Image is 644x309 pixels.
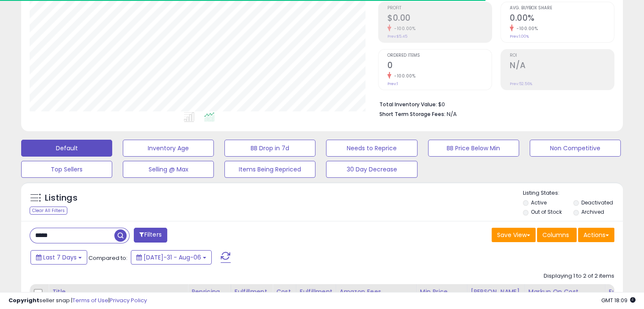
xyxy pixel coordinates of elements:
[134,228,167,243] button: Filters
[8,297,147,305] div: seller snap | |
[387,61,492,72] h2: 0
[492,228,536,242] button: Save View
[43,253,77,262] span: Last 7 Days
[131,250,212,265] button: [DATE]-31 - Aug-06
[531,208,562,215] label: Out of Stock
[21,161,112,178] button: Top Sellers
[224,140,315,157] button: BB Drop in 7d
[581,199,613,206] label: Deactivated
[510,13,614,25] h2: 0.00%
[72,296,108,304] a: Terms of Use
[523,189,623,197] p: Listing States:
[578,228,614,242] button: Actions
[144,253,201,262] span: [DATE]-31 - Aug-06
[387,13,492,25] h2: $0.00
[530,140,621,157] button: Non Competitive
[45,192,77,204] h5: Listings
[88,254,127,262] span: Compared to:
[531,199,547,206] label: Active
[537,228,577,242] button: Columns
[387,53,492,58] span: Ordered Items
[8,296,39,304] strong: Copyright
[391,73,415,79] small: -100.00%
[542,231,569,239] span: Columns
[110,296,147,304] a: Privacy Policy
[387,6,492,11] span: Profit
[510,61,614,72] h2: N/A
[447,110,457,118] span: N/A
[123,161,214,178] button: Selling @ Max
[326,161,417,178] button: 30 Day Decrease
[581,208,604,215] label: Archived
[326,140,417,157] button: Needs to Reprice
[30,250,87,265] button: Last 7 Days
[30,207,67,215] div: Clear All Filters
[601,296,636,304] span: 2025-08-14 18:09 GMT
[514,25,538,32] small: -100.00%
[387,81,398,86] small: Prev: 1
[428,140,519,157] button: BB Price Below Min
[510,53,614,58] span: ROI
[123,140,214,157] button: Inventory Age
[379,110,445,118] b: Short Term Storage Fees:
[391,25,415,32] small: -100.00%
[21,140,112,157] button: Default
[387,34,407,39] small: Prev: $5.45
[544,272,614,280] div: Displaying 1 to 2 of 2 items
[510,81,532,86] small: Prev: 52.56%
[510,6,614,11] span: Avg. Buybox Share
[379,99,608,109] li: $0
[379,101,437,108] b: Total Inventory Value:
[510,34,529,39] small: Prev: 1.00%
[224,161,315,178] button: Items Being Repriced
